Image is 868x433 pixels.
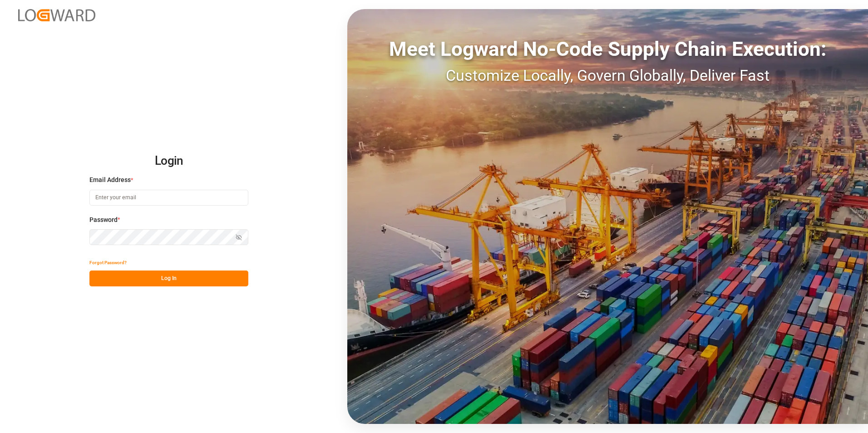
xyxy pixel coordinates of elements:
[89,215,118,225] span: Password
[89,175,131,185] span: Email Address
[89,190,248,206] input: Enter your email
[89,271,248,286] button: Log In
[347,64,868,87] div: Customize Locally, Govern Globally, Deliver Fast
[89,147,248,176] h2: Login
[347,34,868,64] div: Meet Logward No-Code Supply Chain Execution:
[18,9,95,21] img: Logward_new_orange.png
[89,255,127,271] button: Forgot Password?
